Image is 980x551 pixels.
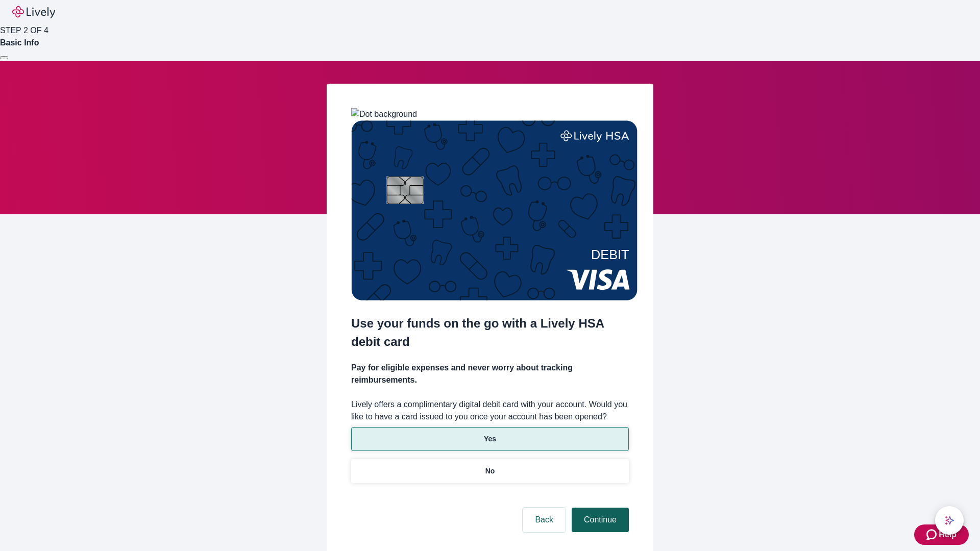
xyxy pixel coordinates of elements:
h2: Use your funds on the go with a Lively HSA debit card [351,314,629,351]
svg: Lively AI Assistant [944,515,954,525]
img: Lively [12,6,55,18]
button: chat [935,506,964,535]
h4: Pay for eligible expenses and never worry about tracking reimbursements. [351,362,629,386]
button: Continue [572,508,629,532]
span: Help [939,529,957,541]
button: Yes [351,427,629,451]
button: No [351,459,629,483]
label: Lively offers a complimentary digital debit card with your account. Would you like to have a card... [351,398,629,423]
button: Back [523,508,566,532]
img: Dot background [351,108,417,120]
p: Yes [484,434,496,444]
svg: Zendesk support icon [926,529,939,541]
img: Debit card [351,120,638,300]
p: No [485,466,495,477]
button: Zendesk support iconHelp [914,524,969,545]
